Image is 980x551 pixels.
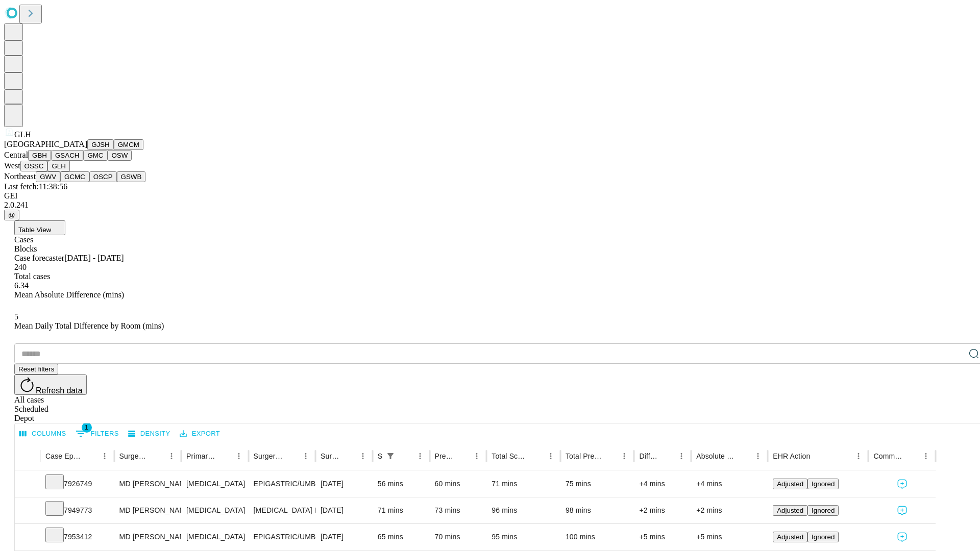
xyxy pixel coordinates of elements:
[399,449,413,463] button: Sort
[492,452,528,460] div: Total Scheduled Duration
[566,452,602,460] div: Total Predicted Duration
[566,471,629,497] div: 75 mins
[4,151,28,159] span: Central
[14,374,87,395] button: Refresh data
[14,321,164,330] span: Mean Daily Total Difference by Room (mins)
[435,524,482,550] div: 70 mins
[14,254,64,262] span: Case forecaster
[119,524,176,550] div: MD [PERSON_NAME] [PERSON_NAME]
[737,449,751,463] button: Sort
[17,426,69,442] button: Select columns
[119,497,176,523] div: MD [PERSON_NAME] [PERSON_NAME]
[164,449,179,463] button: Menu
[807,505,839,516] button: Ignored
[28,150,51,161] button: GBH
[617,449,631,463] button: Menu
[4,161,20,170] span: West
[341,449,356,463] button: Sort
[455,449,470,463] button: Sort
[904,449,919,463] button: Sort
[8,211,15,219] span: @
[812,533,835,541] span: Ignored
[470,449,484,463] button: Menu
[321,524,367,550] div: [DATE]
[254,452,283,460] div: Surgery Name
[777,480,803,488] span: Adjusted
[254,524,310,550] div: EPIGASTRIC/UMBILICAL [MEDICAL_DATA] INITIAL < 3 CM INCARCERATED/STRANGULATED
[186,471,243,497] div: [MEDICAL_DATA]
[82,422,92,433] span: 1
[119,471,176,497] div: MD [PERSON_NAME] [PERSON_NAME]
[18,226,51,234] span: Table View
[492,471,555,497] div: 71 mins
[383,449,398,463] div: 1 active filter
[284,449,299,463] button: Sort
[14,364,58,374] button: Reset filters
[696,524,763,550] div: +5 mins
[807,479,839,489] button: Ignored
[64,254,124,262] span: [DATE] - [DATE]
[435,452,455,460] div: Predicted In Room Duration
[435,497,482,523] div: 73 mins
[299,449,313,463] button: Menu
[4,182,67,191] span: Last fetch: 11:38:56
[751,449,765,463] button: Menu
[773,532,807,542] button: Adjusted
[378,452,382,460] div: Scheduled In Room Duration
[811,449,825,463] button: Sort
[254,471,310,497] div: EPIGASTRIC/UMBILICAL [MEDICAL_DATA] INITIAL < 3 CM REDUCIBLE
[60,171,89,182] button: GCMC
[4,210,19,220] button: @
[97,449,112,463] button: Menu
[254,497,310,523] div: [MEDICAL_DATA] PARTIAL
[232,449,246,463] button: Menu
[777,507,803,514] span: Adjusted
[812,507,835,514] span: Ignored
[36,386,83,395] span: Refresh data
[773,479,807,489] button: Adjusted
[413,449,427,463] button: Menu
[529,449,544,463] button: Sort
[603,449,617,463] button: Sort
[14,220,65,235] button: Table View
[117,171,146,182] button: GSWB
[36,171,60,182] button: GWV
[660,449,674,463] button: Sort
[20,529,35,546] button: Expand
[14,281,29,290] span: 6.34
[14,272,50,281] span: Total cases
[20,475,35,493] button: Expand
[150,449,164,463] button: Sort
[45,452,82,460] div: Case Epic Id
[114,139,143,150] button: GMCM
[566,497,629,523] div: 98 mins
[73,425,121,442] button: Show filters
[18,365,54,373] span: Reset filters
[108,150,132,161] button: OSW
[321,452,340,460] div: Surgery Date
[186,497,243,523] div: [MEDICAL_DATA]
[639,524,686,550] div: +5 mins
[186,452,216,460] div: Primary Service
[492,497,555,523] div: 96 mins
[83,150,107,161] button: GMC
[378,524,425,550] div: 65 mins
[126,426,173,442] button: Density
[47,161,69,171] button: GLH
[696,497,763,523] div: +2 mins
[83,449,97,463] button: Sort
[20,161,48,171] button: OSSC
[544,449,558,463] button: Menu
[773,505,807,516] button: Adjusted
[321,497,367,523] div: [DATE]
[14,290,124,299] span: Mean Absolute Difference (mins)
[696,471,763,497] div: +4 mins
[119,452,149,460] div: Surgeon Name
[4,140,87,148] span: [GEOGRAPHIC_DATA]
[639,497,686,523] div: +2 mins
[777,533,803,541] span: Adjusted
[4,191,976,201] div: GEI
[435,471,482,497] div: 60 mins
[14,263,27,271] span: 240
[4,172,36,181] span: Northeast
